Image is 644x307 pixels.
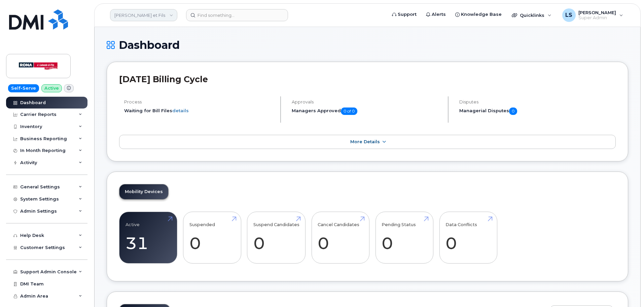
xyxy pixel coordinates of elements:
a: Suspend Candidates 0 [253,215,299,260]
span: More Details [350,139,380,144]
h1: Dashboard [107,39,628,51]
h4: Process [124,99,275,104]
h2: [DATE] Billing Cycle [119,74,616,84]
h4: Approvals [292,99,442,104]
span: 0 of 0 [341,108,357,115]
a: Active 31 [126,215,171,260]
a: details [172,108,189,113]
a: Data Conflicts 0 [445,215,491,260]
h5: Managerial Disputes [459,108,616,115]
span: 0 [509,108,517,115]
a: Cancel Candidates 0 [318,215,363,260]
a: Pending Status 0 [382,215,427,260]
a: Mobility Devices [119,184,168,199]
h4: Disputes [459,99,616,104]
li: Waiting for Bill Files [124,108,275,114]
a: Suspended 0 [189,215,235,260]
h5: Managers Approved [292,108,442,115]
